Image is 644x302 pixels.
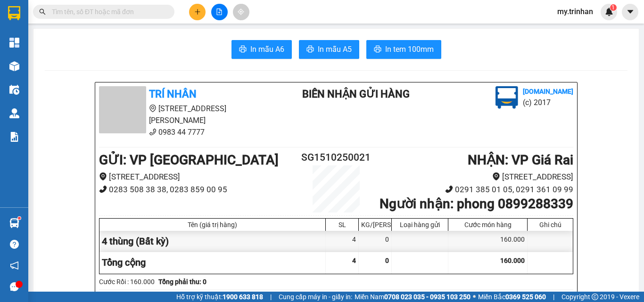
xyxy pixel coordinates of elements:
div: 4 thùng (Bất kỳ) [99,231,326,252]
img: logo.jpg [495,86,518,109]
span: phone [149,128,157,136]
span: In mẫu A6 [250,43,284,55]
span: 4 [352,257,356,264]
strong: 0708 023 035 - 0935 103 250 [384,293,471,301]
span: 0 [385,257,389,264]
span: ⚪️ [473,295,476,299]
span: 160.000 [500,257,525,264]
span: environment [149,105,157,112]
span: Miền Bắc [478,292,546,302]
span: notification [10,261,19,270]
span: Cung cấp máy in - giấy in: [279,292,352,302]
span: my.trinhan [550,6,601,17]
span: environment [99,172,107,180]
li: [STREET_ADDRESS] [99,171,297,183]
b: BIÊN NHẬN GỬI HÀNG [302,88,410,100]
div: 4 [326,231,359,252]
span: caret-down [626,8,635,16]
span: In tem 100mm [385,43,434,55]
sup: 1 [610,4,617,11]
div: Cước Rồi : 160.000 [99,277,155,287]
span: phone [445,185,453,193]
strong: 0369 525 060 [505,293,546,301]
span: In mẫu A5 [318,43,352,55]
span: file-add [216,8,223,15]
span: aim [238,8,244,15]
img: warehouse-icon [9,85,19,95]
span: Miền Nam [355,292,471,302]
div: Tên (giá trị hàng) [102,221,323,229]
div: 0 [359,231,392,252]
img: warehouse-icon [9,218,19,228]
img: dashboard-icon [9,38,19,48]
img: solution-icon [9,132,19,142]
span: search [39,8,46,15]
span: 1 [611,4,615,11]
h2: SG1510250021 [297,150,376,165]
button: printerIn mẫu A5 [299,40,359,59]
span: environment [492,172,500,180]
div: KG/[PERSON_NAME] [361,221,389,229]
li: (c) 2017 [523,97,573,108]
sup: 1 [18,217,21,220]
strong: 1900 633 818 [223,293,263,301]
b: [DOMAIN_NAME] [523,88,573,95]
span: Hỗ trợ kỹ thuật: [176,292,263,302]
img: warehouse-icon [9,108,19,118]
button: aim [233,4,249,20]
span: plus [194,8,201,15]
li: 0983 44 7777 [99,126,274,138]
span: printer [306,45,314,54]
b: Tổng phải thu: 0 [158,278,206,286]
div: Ghi chú [530,221,570,229]
div: 160.000 [448,231,528,252]
b: TRÍ NHÂN [149,88,197,100]
li: 0291 385 01 05, 0291 361 09 99 [376,183,573,196]
b: GỬI : VP [GEOGRAPHIC_DATA] [99,152,279,168]
button: file-add [211,4,228,20]
b: Người nhận : phong 0899288339 [380,196,573,212]
b: NHẬN : VP Giá Rai [468,152,573,168]
span: copyright [592,294,598,300]
li: [STREET_ADDRESS] [376,171,573,183]
span: | [553,292,554,302]
img: icon-new-feature [605,8,613,16]
li: [STREET_ADDRESS][PERSON_NAME] [99,103,274,126]
span: phone [99,185,107,193]
span: question-circle [10,240,19,249]
div: Loại hàng gửi [394,221,446,229]
input: Tìm tên, số ĐT hoặc mã đơn [52,7,163,17]
li: 0283 508 38 38, 0283 859 00 95 [99,183,297,196]
button: plus [189,4,206,20]
img: logo-vxr [8,6,20,20]
span: message [10,282,19,291]
div: SL [328,221,356,229]
span: Tổng cộng [102,257,146,268]
button: caret-down [622,4,638,20]
span: | [270,292,272,302]
img: warehouse-icon [9,61,19,71]
button: printerIn tem 100mm [366,40,441,59]
div: Cước món hàng [451,221,525,229]
span: printer [374,45,381,54]
button: printerIn mẫu A6 [231,40,292,59]
span: printer [239,45,247,54]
